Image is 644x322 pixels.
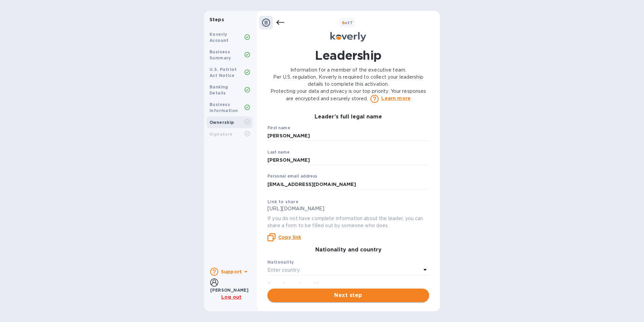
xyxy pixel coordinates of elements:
p: If you do not have complete information about the leader, you can share a form to be filled out b... [267,215,429,229]
b: Signature [210,132,233,137]
label: Personal email address [267,175,317,179]
b: Support [221,269,242,274]
b: Business Information [210,102,238,113]
b: Current country residence [267,282,330,287]
p: Enter country [267,267,300,274]
label: Last name [267,150,290,154]
input: Enter first name [267,131,429,141]
p: [URL][DOMAIN_NAME] [267,205,429,212]
b: Ownership [210,120,234,125]
h3: Leader’s full legal name [267,114,429,120]
span: Next step [273,291,424,299]
a: Learn more [381,95,411,102]
input: Enter last name [267,155,429,165]
b: Steps [210,17,224,22]
span: 6 [342,20,345,25]
u: Log out [221,294,241,300]
button: Next step [267,289,429,302]
b: Business Summary [210,49,231,60]
b: Link to share [267,199,298,204]
b: of 7 [342,20,353,25]
p: Information for a member of the executive team. Per U.S. regulation, Koverly is required to colle... [267,66,429,103]
b: Copy link [278,235,301,240]
b: U.S. Patriot Act Notice [210,67,237,78]
h1: Leadership [315,47,381,64]
h3: Nationality and country [267,247,429,253]
b: Koverly Account [210,32,229,43]
input: Enter personal email address [267,179,429,189]
b: [PERSON_NAME] [210,288,249,293]
b: Nationality [267,260,294,265]
label: First name [267,126,290,130]
b: Banking Details [210,84,228,96]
